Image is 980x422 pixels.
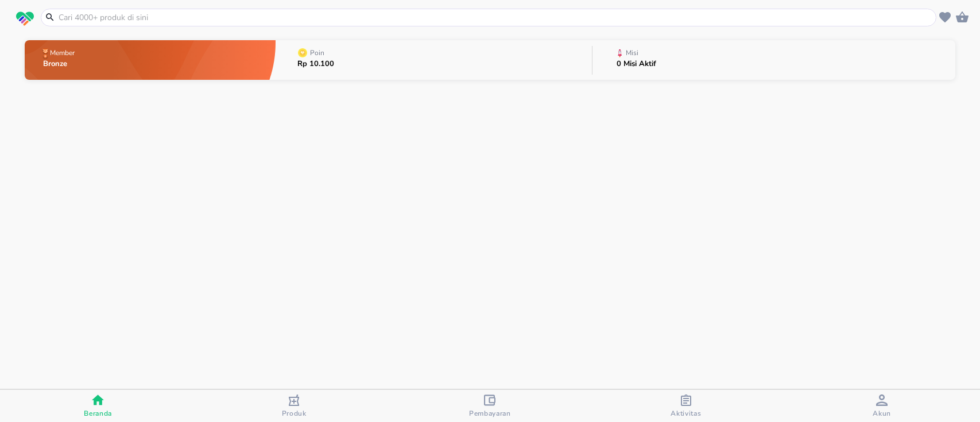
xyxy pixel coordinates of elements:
[297,60,334,68] p: Rp 10.100
[588,390,784,422] button: Aktivitas
[784,390,980,422] button: Akun
[25,37,276,83] button: MemberBronze
[626,49,638,56] p: Misi
[16,11,34,26] img: logo_swiperx_s.bd005f3b.svg
[57,11,933,24] input: Cari 4000+ produk di sini
[592,37,955,83] button: Misi0 Misi Aktif
[873,409,891,418] span: Akun
[392,390,588,422] button: Pembayaran
[43,60,77,68] p: Bronze
[671,409,701,418] span: Aktivitas
[84,409,112,418] span: Beranda
[617,60,656,68] p: 0 Misi Aktif
[50,49,75,56] p: Member
[310,49,324,56] p: Poin
[196,390,392,422] button: Produk
[469,409,511,418] span: Pembayaran
[276,37,592,83] button: PoinRp 10.100
[282,409,307,418] span: Produk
